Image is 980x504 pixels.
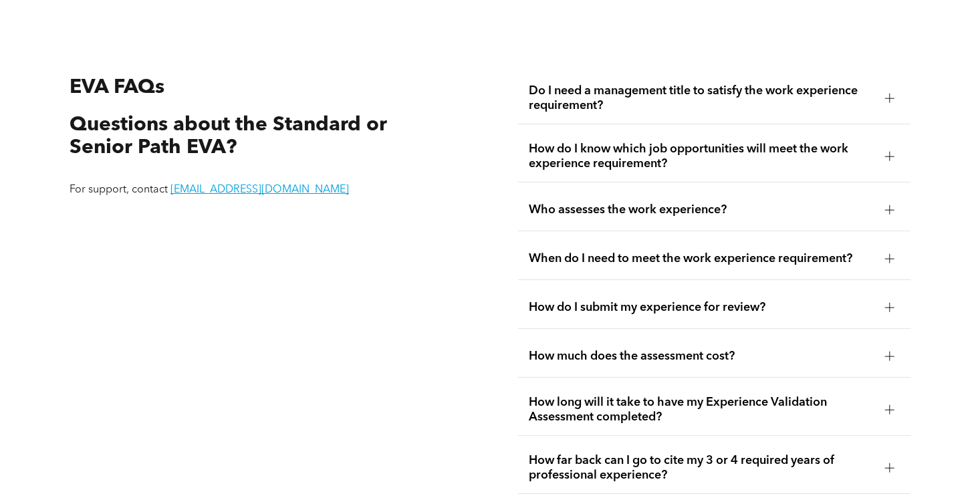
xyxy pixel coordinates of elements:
span: How much does the assessment cost? [529,349,874,364]
span: How do I submit my experience for review? [529,300,874,315]
span: How long will it take to have my Experience Validation Assessment completed? [529,395,874,424]
span: For support, contact [70,184,168,195]
span: Questions about the Standard or Senior Path EVA? [70,115,387,158]
span: How do I know which job opportunities will meet the work experience requirement? [529,142,874,171]
span: How far back can I go to cite my 3 or 4 required years of professional experience? [529,453,874,483]
span: EVA FAQs [70,78,164,98]
span: When do I need to meet the work experience requirement? [529,251,874,266]
span: Do I need a management title to satisfy the work experience requirement? [529,84,874,113]
a: [EMAIL_ADDRESS][DOMAIN_NAME] [170,184,349,195]
span: Who assesses the work experience? [529,203,874,217]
